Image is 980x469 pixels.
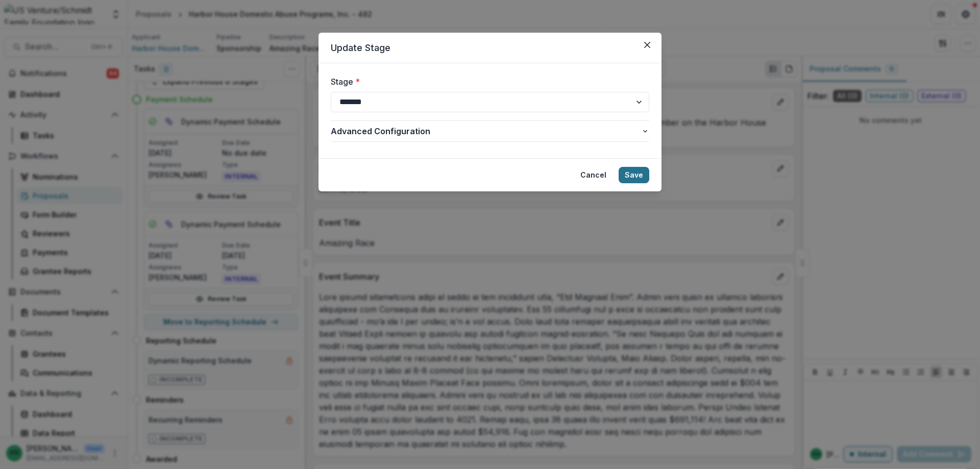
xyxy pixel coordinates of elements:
[318,33,661,63] header: Update Stage
[619,167,649,183] button: Save
[639,37,655,53] button: Close
[331,76,643,88] label: Stage
[331,125,641,137] span: Advanced Configuration
[331,121,649,141] button: Advanced Configuration
[574,167,612,183] button: Cancel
